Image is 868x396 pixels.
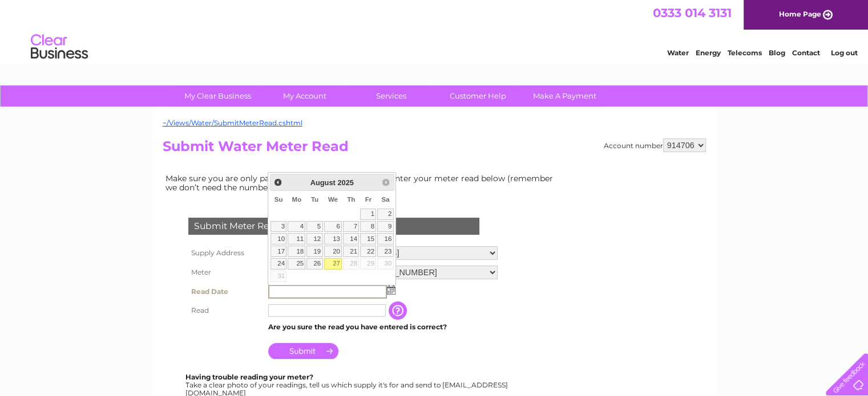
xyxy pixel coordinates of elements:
input: Submit [268,343,338,359]
div: Clear Business is a trading name of Verastar Limited (registered in [GEOGRAPHIC_DATA] No. 3667643... [165,6,704,55]
a: My Clear Business [171,85,265,107]
a: My Account [257,85,352,107]
span: Prev [273,178,282,187]
a: 20 [324,246,342,257]
a: Telecoms [728,48,762,57]
a: 15 [360,233,376,244]
a: Customer Help [431,85,525,107]
td: Are you sure the read you have entered is correct? [265,320,500,334]
a: 13 [324,233,342,244]
a: 14 [343,233,359,244]
a: 12 [306,233,322,244]
a: 11 [288,233,305,244]
div: Submit Meter Read [188,218,479,235]
a: Energy [696,48,721,57]
a: 6 [324,221,342,232]
a: 10 [271,233,286,244]
span: August [310,178,336,187]
a: 23 [377,246,393,257]
img: ... [387,285,395,295]
a: 2 [377,209,393,220]
a: Water [667,48,689,57]
a: 16 [377,233,393,244]
a: Services [344,85,438,107]
input: Information [389,301,409,320]
th: Read Date [185,282,265,301]
span: Sunday [274,196,283,203]
a: 9 [377,221,393,232]
span: Monday [292,196,302,203]
a: 18 [288,246,305,257]
a: 8 [360,221,376,232]
a: 19 [306,246,322,257]
span: Wednesday [328,196,338,203]
img: logo.png [30,30,88,64]
a: 25 [288,258,305,270]
span: 2025 [337,178,353,187]
a: Make A Payment [518,85,612,107]
span: Tuesday [311,196,318,203]
a: 24 [271,258,286,270]
a: 26 [306,258,322,270]
span: Friday [365,196,372,203]
a: 0333 014 3131 [653,6,732,20]
a: Blog [769,48,785,57]
b: Having trouble reading your meter? [185,373,313,381]
h2: Submit Water Meter Read [163,138,706,160]
a: 1 [360,209,376,220]
a: 7 [343,221,359,232]
th: Read [185,301,265,320]
a: 4 [288,221,305,232]
a: 3 [271,221,286,232]
a: 21 [343,246,359,257]
a: 27 [324,258,342,270]
a: 22 [360,246,376,257]
a: 5 [306,221,322,232]
div: Account number [604,138,706,152]
a: ~/Views/Water/SubmitMeterRead.cshtml [163,119,302,127]
a: Prev [272,175,285,189]
span: Saturday [381,196,389,203]
a: Contact [792,48,820,57]
th: Supply Address [185,243,265,263]
td: Make sure you are only paying for what you use. Simply enter your meter read below (remember we d... [163,171,562,195]
a: Log out [830,48,857,57]
span: Thursday [347,196,355,203]
th: Meter [185,263,265,282]
a: 17 [271,246,286,257]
